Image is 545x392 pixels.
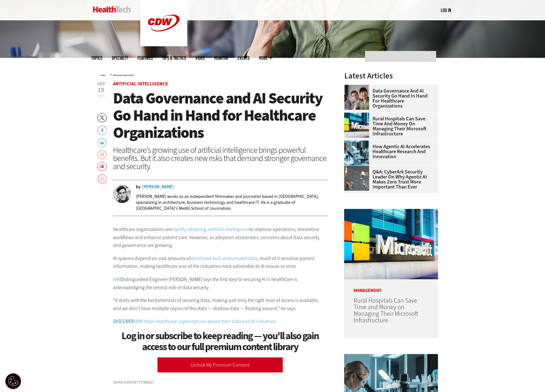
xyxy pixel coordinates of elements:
[441,7,451,13] div: User menu
[5,373,21,389] div: Cookie Settings
[344,85,372,90] a: woman discusses data governance
[441,7,451,13] a: Log in
[344,116,434,136] a: Rural Hospitals Can Save Time and Money on Managing Their Microsoft Infrastructure
[140,41,187,48] a: CDW
[259,56,272,60] span: More
[113,318,135,324] strong: DISCOVER:
[113,185,131,203] img: nathan eddy
[344,72,438,80] h3: Latest Articles
[113,330,328,352] h1: Log in or subscribe to keep reading — you'll also gain access to our full premium content library
[113,146,328,170] div: Healthcare’s growing use of artificial intelligence brings powerful benefits. But it also creates...
[344,144,434,159] a: How Agentic AI Accelerates Healthcare Research and Innovation
[344,113,372,118] a: Microsoft building
[344,279,438,293] p: Management
[97,82,105,86] span: Sep
[172,226,249,233] a: rapidly adopting artificial intelligence
[195,56,205,60] a: Video
[344,166,372,171] a: Group of humans and robots accessing a network
[113,318,277,324] em: IBM helps healthcare organizations secure their data and AI initiatives.
[97,87,105,93] span: 15
[5,373,21,389] button: Open Preferences
[113,74,134,77] a: Artificial Intelligence
[112,56,128,60] span: Specialty
[214,56,228,60] a: MonITor
[344,113,369,138] img: Microsoft building
[113,276,121,283] a: IBM
[142,185,174,189] a: [PERSON_NAME]
[238,56,249,60] a: Events
[91,56,102,60] span: Topics
[100,72,328,77] div: »
[344,140,372,145] a: scientist looks through microscope in lab
[157,357,283,372] a: Unlock My Premium Content
[344,169,434,189] a: Q&A: CyberArk Security Leader on Why Agentic AI Makes Zero Trust More Important Than Ever
[344,85,369,110] img: woman discusses data governance
[97,93,105,98] span: 2025
[113,296,328,312] p: “It starts with the fundamentals of securing data, making sure only the right level of access is ...
[113,275,328,291] p: Distinguished Engineer [PERSON_NAME] says the first step to securing AI in healthcare is acknowle...
[191,255,258,262] a: structured and unstructured data
[113,318,277,324] a: DISCOVER:IBM helps healthcare organizations secure their data and AI initiatives.
[344,88,434,108] a: Data Governance and AI Security Go Hand in Hand for Healthcare Organizations
[136,193,328,211] p: [PERSON_NAME] works as an independent filmmaker and journalist based in [GEOGRAPHIC_DATA], specia...
[113,377,328,384] div: skynesher/Getty Images
[113,88,322,143] span: Data Governance and AI Security Go Hand in Hand for Healthcare Organizations
[136,185,141,189] span: by
[344,166,369,191] img: Group of humans and robots accessing a network
[113,254,328,270] p: AI systems depend on vast amounts of , much of it sensitive patient information, making healthcar...
[113,81,168,87] a: Artificial Intelligence
[113,225,328,249] p: Healthcare organizations are to improve operations, streamline workflows and enhance patient care...
[137,56,153,60] a: Features
[344,140,369,165] img: scientist looks through microscope in lab
[100,74,105,77] a: Home
[344,209,438,279] img: Microsoft building
[93,6,131,13] img: Home
[353,296,418,324] a: Rural Hospitals Can Save Time and Money on Managing Their Microsoft Infrastructure
[162,56,186,60] a: Tips & Tactics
